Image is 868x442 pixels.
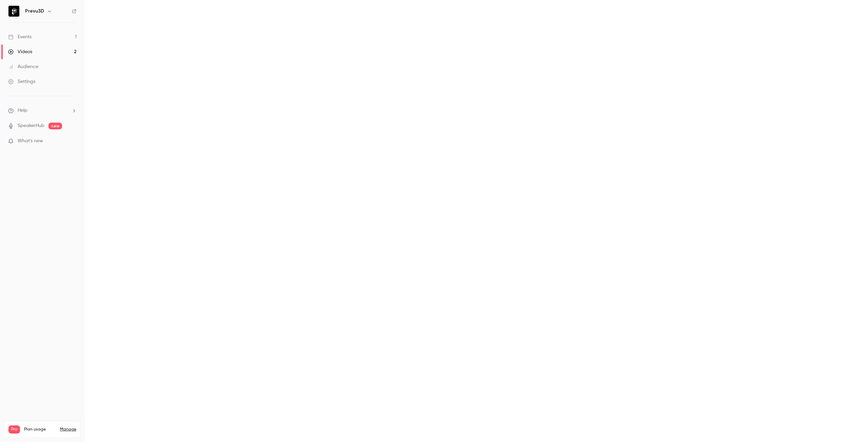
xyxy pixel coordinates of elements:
div: Videos [8,48,32,55]
li: help-dropdown-opener [8,107,77,114]
div: Events [8,34,32,40]
div: Settings [8,78,35,85]
span: What's new [18,138,43,145]
span: Help [18,107,27,114]
span: Pro [8,425,20,434]
h6: Prevu3D [25,8,44,15]
span: Plan usage [24,427,56,432]
a: Manage [60,427,76,432]
span: new [48,123,62,129]
img: Prevu3D [8,6,19,17]
div: Audience [8,63,38,70]
a: SpeakerHub [18,122,44,129]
